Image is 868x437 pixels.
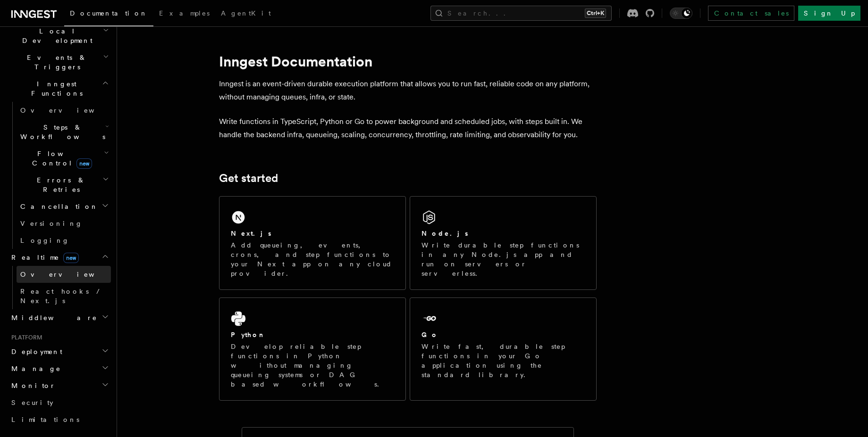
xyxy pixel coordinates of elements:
a: Contact sales [708,6,794,21]
a: Limitations [8,411,111,428]
p: Write functions in TypeScript, Python or Go to power background and scheduled jobs, with steps bu... [219,115,597,141]
span: Examples [159,9,210,17]
a: Sign Up [798,6,860,21]
button: Toggle dark mode [670,8,692,19]
span: AgentKit [221,9,271,17]
h2: Python [231,330,266,339]
a: Security [8,394,111,411]
button: Events & Triggers [8,49,111,75]
h1: Inngest Documentation [219,53,597,70]
a: Examples [153,3,215,25]
a: Next.jsAdd queueing, events, crons, and step functions to your Next app on any cloud provider. [219,196,406,290]
span: Realtime [8,253,79,262]
span: Middleware [8,313,97,322]
span: Versioning [20,220,83,227]
span: Monitor [8,381,56,390]
button: Search...Ctrl+K [430,6,612,21]
p: Write durable step functions in any Node.js app and run on servers or serverless. [421,240,585,278]
span: new [63,253,79,263]
span: Inngest Functions [8,79,102,98]
p: Write fast, durable step functions in your Go application using the standard library. [421,342,585,379]
span: Events & Triggers [8,53,103,72]
span: Security [11,399,53,406]
span: Steps & Workflows [17,123,105,141]
a: Logging [17,232,111,249]
span: Local Development [8,26,103,45]
h2: Node.js [421,229,468,238]
a: React hooks / Next.js [17,283,111,309]
a: Overview [17,266,111,283]
a: AgentKit [215,3,277,25]
a: Node.jsWrite durable step functions in any Node.js app and run on servers or serverless. [410,196,597,290]
button: Deployment [8,343,111,360]
button: Cancellation [17,198,111,215]
p: Inngest is an event-driven durable execution platform that allows you to run fast, reliable code ... [219,77,597,104]
span: Documentation [70,9,148,17]
a: Overview [17,102,111,119]
div: Inngest Functions [8,102,111,249]
p: Develop reliable step functions in Python without managing queueing systems or DAG based workflows. [231,342,394,389]
a: Get started [219,172,278,185]
button: Steps & Workflows [17,119,111,145]
a: Versioning [17,215,111,232]
span: Errors & Retries [17,175,102,194]
span: Limitations [11,416,79,423]
span: Logging [20,237,69,244]
span: Deployment [8,347,62,356]
p: Add queueing, events, crons, and step functions to your Next app on any cloud provider. [231,240,394,278]
a: PythonDevelop reliable step functions in Python without managing queueing systems or DAG based wo... [219,297,406,401]
button: Flow Controlnew [17,145,111,172]
span: Platform [8,334,42,341]
span: new [76,158,92,169]
span: Cancellation [17,202,98,211]
h2: Next.js [231,229,271,238]
button: Errors & Retries [17,172,111,198]
a: Documentation [64,3,153,26]
button: Local Development [8,23,111,49]
span: Overview [20,107,118,114]
a: GoWrite fast, durable step functions in your Go application using the standard library. [410,297,597,401]
button: Inngest Functions [8,75,111,102]
span: Manage [8,364,61,373]
button: Middleware [8,309,111,326]
button: Monitor [8,377,111,394]
button: Realtimenew [8,249,111,266]
span: Flow Control [17,149,104,168]
div: Realtimenew [8,266,111,309]
button: Manage [8,360,111,377]
kbd: Ctrl+K [585,8,606,18]
span: Overview [20,271,118,278]
span: React hooks / Next.js [20,288,104,305]
h2: Go [421,330,438,339]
